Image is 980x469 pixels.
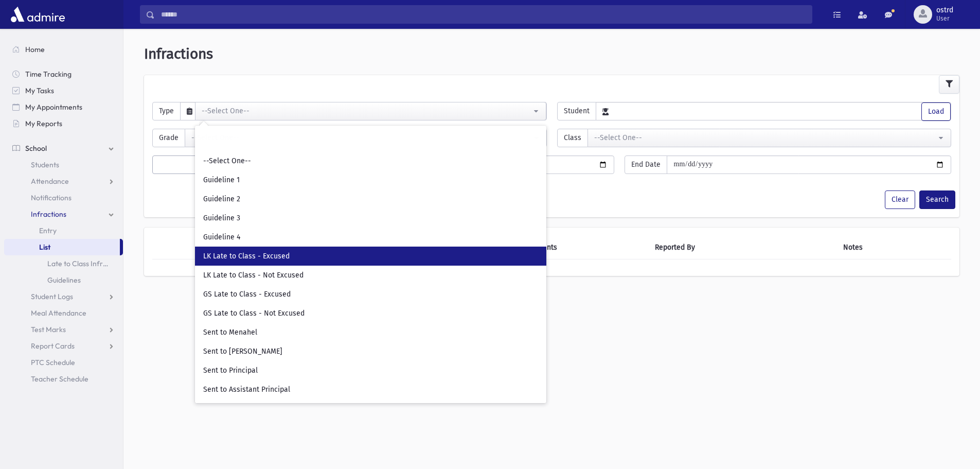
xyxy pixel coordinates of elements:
span: PTC Schedule [31,358,75,367]
a: Infractions [4,206,123,222]
div: Quick Fill [159,159,270,170]
span: Type [152,102,181,120]
a: My Tasks [4,82,123,99]
span: LK Late to Class - Not Excused [203,270,304,281]
span: Guideline 2 [203,194,240,204]
span: Infractions [31,210,66,219]
span: LK Late to Class - Excused [203,251,290,262]
span: Sent to Principal [203,366,258,376]
button: Quick Fill [152,155,277,174]
span: My Tasks [25,86,54,95]
input: Search [155,5,812,24]
span: Test Marks [31,325,66,334]
a: Attendance [4,173,123,189]
a: List [4,239,120,255]
button: --Select One-- [195,102,546,120]
span: ostrd [936,6,953,14]
div: --Select One-- [202,106,531,116]
button: Clear [885,190,915,209]
a: Guidelines [4,272,123,288]
a: Report Cards [4,338,123,354]
span: Sent to Menahel [203,327,257,338]
a: Notifications [4,189,123,206]
span: Class [557,129,588,147]
span: Teacher Schedule [31,374,88,384]
div: --Select One-- [191,132,532,143]
a: Teacher Schedule [4,371,123,387]
span: Meal Attendance [31,308,86,318]
span: Report Cards [31,341,75,351]
button: --Select One-- [587,129,952,147]
span: Attendance [31,177,69,186]
span: List [39,242,50,252]
span: GS Late to Class - Excused [203,289,291,300]
a: Students [4,157,123,173]
span: User [936,14,953,23]
span: Guideline 4 [203,232,240,242]
span: --Select One-- [203,156,251,166]
button: Search [919,190,955,209]
a: PTC Schedule [4,354,123,371]
a: Test Marks [4,321,123,338]
a: Late to Class Infraction [4,255,123,272]
span: My Reports [25,119,62,128]
span: Sent to [PERSON_NAME] [203,346,282,357]
span: School [25,144,47,153]
a: My Reports [4,115,123,132]
span: Students [31,160,59,169]
a: Student Logs [4,288,123,305]
a: School [4,140,123,157]
a: Meal Attendance [4,305,123,321]
th: Points [530,236,649,259]
span: Grade [152,129,185,147]
span: Student [557,102,596,120]
span: Home [25,45,45,54]
a: My Appointments [4,99,123,115]
button: Load [921,102,951,121]
span: End Date [625,155,667,174]
a: Entry [4,222,123,239]
span: Infractions [144,45,213,62]
input: Search [199,132,542,149]
span: Guideline 3 [203,213,240,223]
th: Notes [837,236,951,259]
span: My Appointments [25,102,82,112]
span: Time Tracking [25,70,72,79]
a: Time Tracking [4,66,123,82]
button: --Select One-- [185,129,547,147]
span: Guideline 1 [203,175,240,185]
span: Notifications [31,193,72,202]
span: GS Late to Class - Not Excused [203,308,305,319]
img: AdmirePro [8,4,67,25]
a: Home [4,41,123,58]
span: Student Logs [31,292,73,301]
span: Entry [39,226,57,235]
th: Reported By [649,236,837,259]
div: --Select One-- [594,132,937,143]
span: Sent to Assistant Principal [203,385,290,395]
